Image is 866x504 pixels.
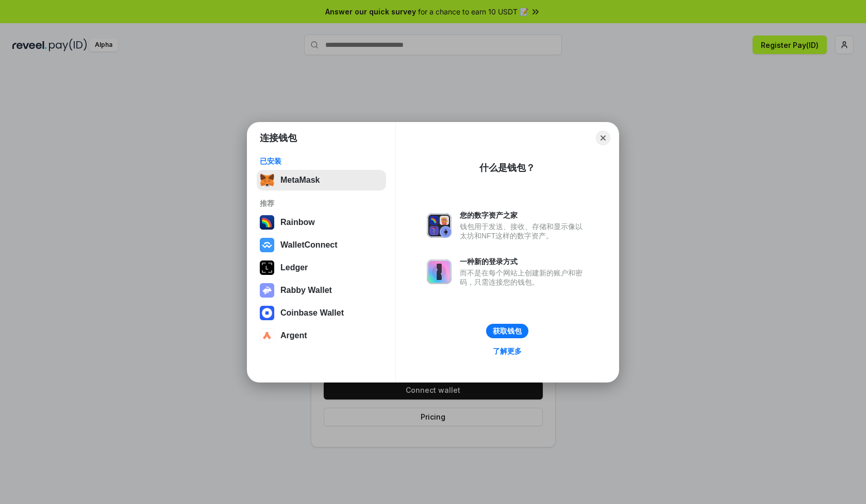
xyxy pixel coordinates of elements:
[280,331,307,340] div: Argent
[280,218,315,227] div: Rainbow
[280,240,338,250] div: WalletConnect
[257,303,386,323] button: Coinbase Wallet
[257,325,386,346] button: Argent
[260,260,274,275] img: svg+xml,%3Csvg%20xmlns%3D%22http%3A%2F%2Fwww.w3.org%2F2000%2Fsvg%22%20width%3D%2228%22%20height%3...
[257,212,386,233] button: Rainbow
[257,280,386,301] button: Rabby Wallet
[280,263,308,272] div: Ledger
[596,131,610,145] button: Close
[260,132,297,144] h1: 连接钱包
[260,215,274,230] img: svg+xml,%3Csvg%20width%3D%22120%22%20height%3D%22120%22%20viewBox%3D%220%200%20120%20120%22%20fil...
[486,324,528,338] button: 获取钱包
[257,257,386,278] button: Ledger
[487,344,528,358] a: 了解更多
[260,238,274,252] img: svg+xml,%3Csvg%20width%3D%2228%22%20height%3D%2228%22%20viewBox%3D%220%200%2028%2028%22%20fill%3D...
[493,326,522,336] div: 获取钱包
[427,259,452,284] img: svg+xml,%3Csvg%20xmlns%3D%22http%3A%2F%2Fwww.w3.org%2F2000%2Fsvg%22%20fill%3D%22none%22%20viewBox...
[257,235,386,255] button: WalletConnect
[280,308,344,318] div: Coinbase Wallet
[260,306,274,320] img: svg+xml,%3Csvg%20width%3D%2228%22%20height%3D%2228%22%20viewBox%3D%220%200%2028%2028%22%20fill%3D...
[460,222,588,240] div: 钱包用于发送、接收、存储和显示像以太坊和NFT这样的数字资产。
[280,286,332,295] div: Rabby Wallet
[260,199,383,208] div: 推荐
[479,162,535,174] div: 什么是钱包？
[260,173,274,187] img: svg+xml,%3Csvg%20fill%3D%22none%22%20height%3D%2233%22%20viewBox%3D%220%200%2035%2033%22%20width%...
[257,170,386,190] button: MetaMask
[260,328,274,343] img: svg+xml,%3Csvg%20width%3D%2228%22%20height%3D%2228%22%20viewBox%3D%220%200%2028%2028%22%20fill%3D...
[260,283,274,298] img: svg+xml,%3Csvg%20xmlns%3D%22http%3A%2F%2Fwww.w3.org%2F2000%2Fsvg%22%20fill%3D%22none%22%20viewBox...
[460,211,588,220] div: 您的数字资产之家
[427,213,452,238] img: svg+xml,%3Csvg%20xmlns%3D%22http%3A%2F%2Fwww.w3.org%2F2000%2Fsvg%22%20fill%3D%22none%22%20viewBox...
[260,157,383,166] div: 已安装
[493,346,522,356] div: 了解更多
[460,257,588,266] div: 一种新的登录方式
[280,176,320,185] div: MetaMask
[460,268,588,287] div: 而不是在每个网站上创建新的账户和密码，只需连接您的钱包。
